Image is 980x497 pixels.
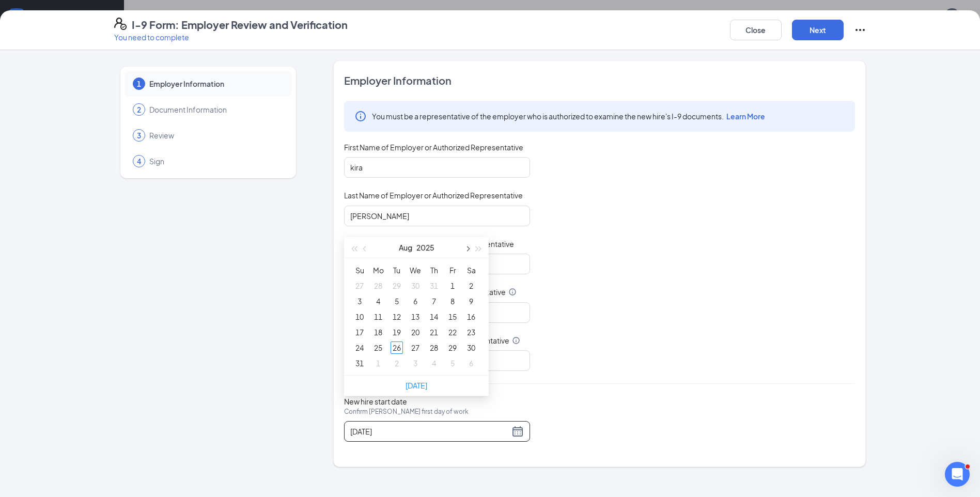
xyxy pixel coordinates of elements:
div: 26 [391,341,403,354]
td: 2025-08-29 [443,340,462,355]
td: 2025-08-23 [462,324,480,340]
div: 21 [428,326,440,338]
div: 2 [465,279,477,292]
td: 2025-08-20 [406,324,425,340]
th: Sa [462,262,480,278]
button: Aug [399,237,412,258]
svg: Ellipses [854,24,866,36]
td: 2025-09-01 [369,355,387,371]
td: 2025-08-12 [387,309,406,324]
span: You must be a representative of the employer who is authorized to examine the new hire's I-9 docu... [372,111,765,121]
th: Th [425,262,443,278]
td: 2025-08-17 [350,324,369,340]
svg: Info [512,336,520,345]
div: 14 [428,310,440,323]
span: Learn More [726,112,765,121]
div: 25 [372,341,384,354]
td: 2025-08-22 [443,324,462,340]
div: 15 [446,310,459,323]
div: 29 [391,279,403,292]
td: 2025-08-15 [443,309,462,324]
div: 28 [372,279,384,292]
p: You need to complete [114,32,348,42]
td: 2025-07-28 [369,278,387,293]
div: 18 [372,326,384,338]
div: 12 [391,310,403,323]
td: 2025-08-02 [462,278,480,293]
td: 2025-08-06 [406,293,425,309]
td: 2025-09-02 [387,355,406,371]
svg: Info [508,288,517,296]
th: Tu [387,262,406,278]
td: 2025-08-27 [406,340,425,355]
td: 2025-08-30 [462,340,480,355]
span: New hire start date [344,396,469,427]
div: 22 [446,326,459,338]
div: 30 [465,341,477,354]
div: 9 [465,295,477,307]
div: 8 [446,295,459,307]
svg: FormI9EVerifyIcon [114,18,127,30]
span: Employer Information [344,73,855,88]
td: 2025-08-26 [387,340,406,355]
td: 2025-08-05 [387,293,406,309]
iframe: Intercom live chat [945,462,970,487]
td: 2025-07-27 [350,278,369,293]
th: Mo [369,262,387,278]
a: Learn More [724,112,765,121]
div: 1 [372,357,384,369]
td: 2025-07-31 [425,278,443,293]
div: 28 [428,341,440,354]
td: 2025-08-18 [369,324,387,340]
td: 2025-08-19 [387,324,406,340]
td: 2025-08-28 [425,340,443,355]
span: Employer Information [149,79,282,89]
div: 31 [353,357,366,369]
td: 2025-09-06 [462,355,480,371]
td: 2025-08-07 [425,293,443,309]
div: 29 [446,341,459,354]
td: 2025-08-21 [425,324,443,340]
div: 6 [465,357,477,369]
td: 2025-08-25 [369,340,387,355]
td: 2025-08-31 [350,355,369,371]
button: Close [730,20,782,40]
span: Sign [149,156,282,166]
h4: I-9 Form: Employer Review and Verification [132,18,348,32]
div: 2 [391,357,403,369]
td: 2025-09-05 [443,355,462,371]
th: Su [350,262,369,278]
div: 24 [353,341,366,354]
input: Enter your last name [344,206,530,226]
div: 13 [409,310,422,323]
span: 1 [137,79,141,89]
div: 27 [353,279,366,292]
div: 31 [428,279,440,292]
td: 2025-08-13 [406,309,425,324]
th: We [406,262,425,278]
div: 3 [409,357,422,369]
a: [DATE] [406,381,427,390]
span: Confirm [PERSON_NAME] first day of work [344,407,469,417]
td: 2025-07-30 [406,278,425,293]
td: 2025-08-14 [425,309,443,324]
td: 2025-08-04 [369,293,387,309]
td: 2025-08-09 [462,293,480,309]
span: Review [149,130,282,141]
div: 27 [409,341,422,354]
span: Document Information [149,104,282,115]
span: Last Name of Employer or Authorized Representative [344,190,523,200]
td: 2025-09-03 [406,355,425,371]
td: 2025-08-03 [350,293,369,309]
div: 1 [446,279,459,292]
td: 2025-08-01 [443,278,462,293]
div: 10 [353,310,366,323]
input: Enter your first name [344,157,530,178]
td: 2025-08-24 [350,340,369,355]
td: 2025-08-11 [369,309,387,324]
button: Next [792,20,844,40]
div: 11 [372,310,384,323]
span: 3 [137,130,141,141]
div: 19 [391,326,403,338]
div: 4 [428,357,440,369]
